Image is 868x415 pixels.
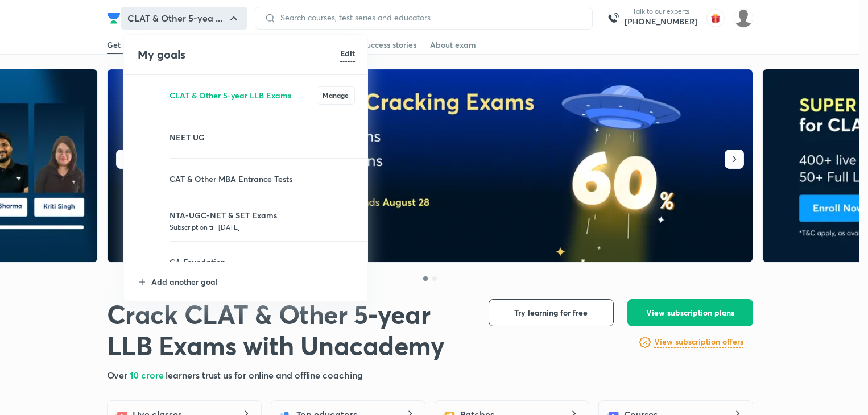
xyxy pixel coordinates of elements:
[151,276,355,288] p: Add another goal
[138,168,160,190] img: CAT & Other MBA Entrance Tests
[138,251,160,273] img: CA Foundation
[340,47,355,59] h6: Edit
[170,173,355,185] p: CAT & Other MBA Entrance Tests
[138,46,340,63] h4: My goals
[138,210,160,233] img: NTA-UGC-NET & SET Exams
[317,86,355,105] button: Manage
[170,131,355,143] p: NEET UG
[170,256,355,268] p: CA Foundation
[170,209,355,221] p: NTA-UGC-NET & SET Exams
[170,221,355,233] p: Subscription till [DATE]
[170,89,317,101] p: CLAT & Other 5-year LLB Exams
[138,84,160,107] img: CLAT & Other 5-year LLB Exams
[138,126,160,149] img: NEET UG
